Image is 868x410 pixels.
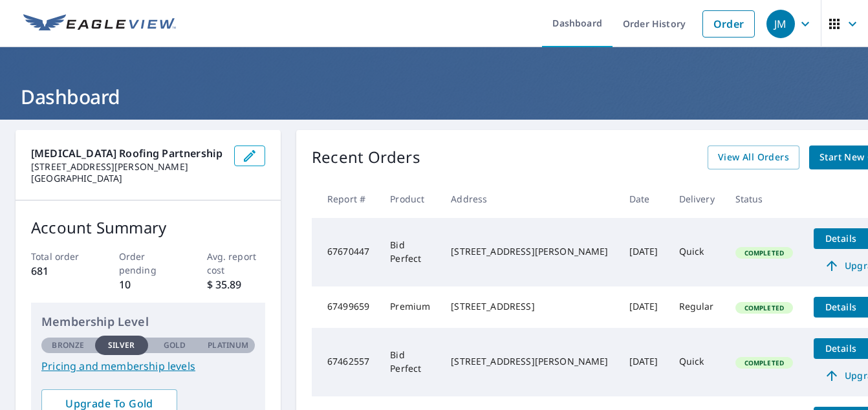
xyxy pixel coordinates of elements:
td: Quick [669,218,725,286]
a: Order [702,10,755,38]
p: [STREET_ADDRESS][PERSON_NAME] [31,161,224,173]
p: $ 35.89 [207,277,266,292]
td: 67499659 [312,286,380,328]
p: Order pending [119,250,178,277]
th: Address [440,180,618,218]
a: View All Orders [708,146,799,169]
th: Delivery [669,180,725,218]
p: [GEOGRAPHIC_DATA] [31,173,224,184]
p: 10 [119,277,178,292]
td: [DATE] [619,286,669,328]
p: Membership Level [41,313,255,330]
h1: Dashboard [16,83,852,110]
p: Total order [31,250,90,263]
div: [STREET_ADDRESS][PERSON_NAME] [451,355,608,368]
div: [STREET_ADDRESS] [451,300,608,313]
span: Details [821,301,860,313]
td: Bid Perfect [380,328,440,396]
th: Status [725,180,803,218]
button: detailsBtn-67499659 [814,297,868,318]
p: 681 [31,263,90,279]
p: Account Summary [31,216,265,239]
td: Quick [669,328,725,396]
span: Details [821,232,860,244]
td: 67670447 [312,218,380,286]
p: Avg. report cost [207,250,266,277]
p: Platinum [208,340,248,351]
td: Regular [669,286,725,328]
button: detailsBtn-67670447 [814,228,868,249]
p: [MEDICAL_DATA] Roofing Partnership [31,146,224,161]
td: 67462557 [312,328,380,396]
th: Date [619,180,669,218]
a: Pricing and membership levels [41,358,255,374]
span: Completed [737,248,792,257]
td: [DATE] [619,218,669,286]
div: [STREET_ADDRESS][PERSON_NAME] [451,245,608,258]
p: Silver [108,340,135,351]
button: detailsBtn-67462557 [814,338,868,359]
td: [DATE] [619,328,669,396]
th: Product [380,180,440,218]
p: Gold [164,340,186,351]
td: Bid Perfect [380,218,440,286]
span: Completed [737,303,792,312]
img: EV Logo [23,14,176,34]
p: Recent Orders [312,146,420,169]
th: Report # [312,180,380,218]
p: Bronze [52,340,84,351]
div: JM [766,10,795,38]
span: Details [821,342,860,354]
span: Completed [737,358,792,367]
span: View All Orders [718,149,789,166]
td: Premium [380,286,440,328]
